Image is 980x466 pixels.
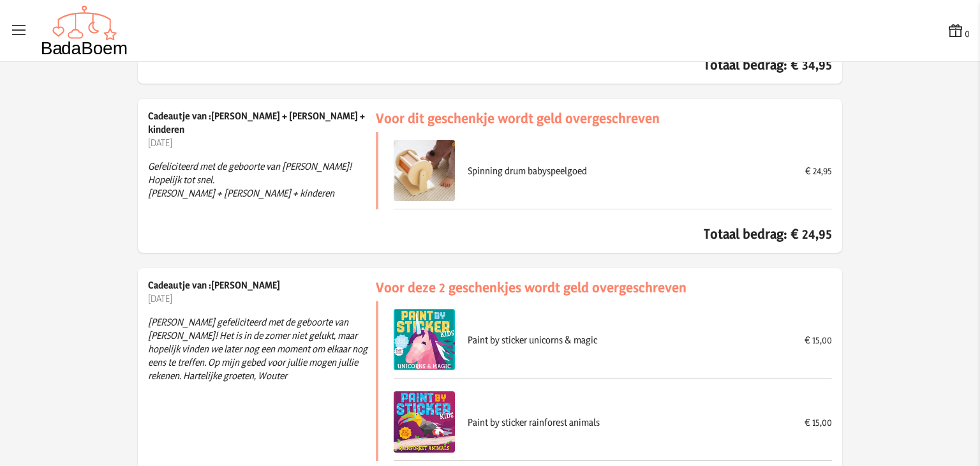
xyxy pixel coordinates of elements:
[148,109,376,136] p: Cadeautje van :[PERSON_NAME] + [PERSON_NAME] + kinderen
[468,333,792,347] div: Paint by sticker unicorns & magic
[376,225,832,243] p: Totaal bedrag: € 24,95
[148,278,376,292] p: Cadeautje van :[PERSON_NAME]
[148,292,376,305] p: [DATE]
[148,136,376,149] p: [DATE]
[394,140,455,201] img: Spinning drum babyspeelgoed
[148,149,376,210] p: Gefeliciteerd met de geboorte van [PERSON_NAME]! Hopelijk tot snel. [PERSON_NAME] + [PERSON_NAME]...
[41,5,128,56] img: Badaboem
[805,416,832,429] div: € 15,00
[376,278,832,296] h3: Voor deze 2 geschenkjes wordt geld overgeschreven
[394,309,455,370] img: Paint by sticker unicorns & magic
[148,305,376,393] p: [PERSON_NAME] gefeliciteerd met de geboorte van [PERSON_NAME]! Het is in de zomer niet gelukt, ma...
[805,333,832,347] div: € 15,00
[805,164,832,177] div: € 24,95
[468,164,792,177] div: Spinning drum babyspeelgoed
[468,416,792,429] div: Paint by sticker rainforest animals
[376,56,832,73] p: Totaal bedrag: € 34,95
[376,109,832,127] h3: Voor dit geschenkje wordt geld overgeschreven
[394,391,455,453] img: Paint by sticker rainforest animals
[947,22,970,40] button: 0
